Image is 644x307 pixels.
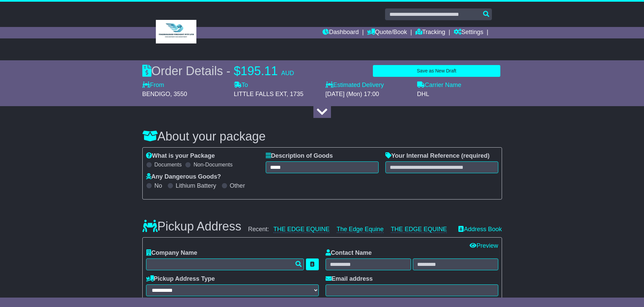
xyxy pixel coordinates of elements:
[142,91,170,97] span: BENDIGO
[154,182,162,190] label: No
[367,27,407,38] a: Quote/Book
[326,91,410,98] div: [DATE] (Mon) 17:00
[337,226,384,233] a: The Edge Equine
[234,82,248,89] label: To
[266,152,333,160] label: Description of Goods
[142,64,294,78] div: Order Details -
[234,91,287,97] span: LITTLE FALLS EXT
[417,91,502,98] div: DHL
[373,65,500,77] button: Save as New Draft
[146,173,221,181] label: Any Dangerous Goods?
[142,82,164,89] label: From
[142,220,241,233] h3: Pickup Address
[146,249,197,257] label: Company Name
[281,70,294,76] span: AUD
[146,152,215,160] label: What is your Package
[241,64,278,78] span: 195.11
[454,27,483,38] a: Settings
[170,91,187,97] span: , 3550
[415,27,445,38] a: Tracking
[273,226,330,233] a: THE EDGE EQUINE
[230,182,245,190] label: Other
[458,226,502,233] a: Address Book
[385,152,490,160] label: Your Internal Reference (required)
[154,161,182,168] label: Documents
[417,82,461,89] label: Carrier Name
[470,242,498,249] a: Preview
[326,82,410,89] label: Estimated Delivery
[326,275,373,283] label: Email address
[142,130,502,143] h3: About your package
[248,226,452,233] div: Recent:
[234,64,241,78] span: $
[323,27,359,38] a: Dashboard
[176,182,216,190] label: Lithium Battery
[287,91,304,97] span: , 1735
[391,226,447,233] a: THE EDGE EQUINE
[146,275,215,283] label: Pickup Address Type
[326,249,372,257] label: Contact Name
[193,161,233,168] label: Non-Documents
